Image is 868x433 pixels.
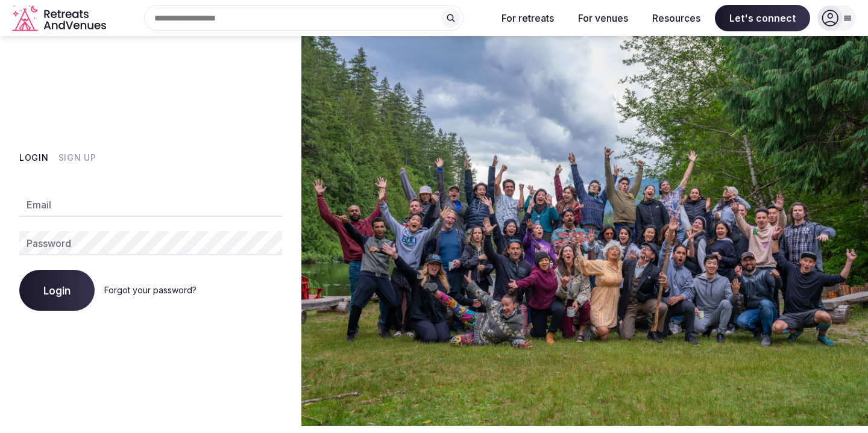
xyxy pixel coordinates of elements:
span: Login [43,284,71,296]
svg: Retreats and Venues company logo [12,5,108,32]
span: Let's connect [715,5,810,31]
a: Visit the homepage [12,5,108,32]
button: For retreats [492,5,564,31]
img: My Account Background [301,36,868,426]
button: Sign Up [58,152,96,164]
button: Resources [643,5,710,31]
button: For venues [568,5,638,31]
a: Forgot your password? [104,285,197,295]
button: Login [19,270,95,311]
button: Login [19,152,49,164]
